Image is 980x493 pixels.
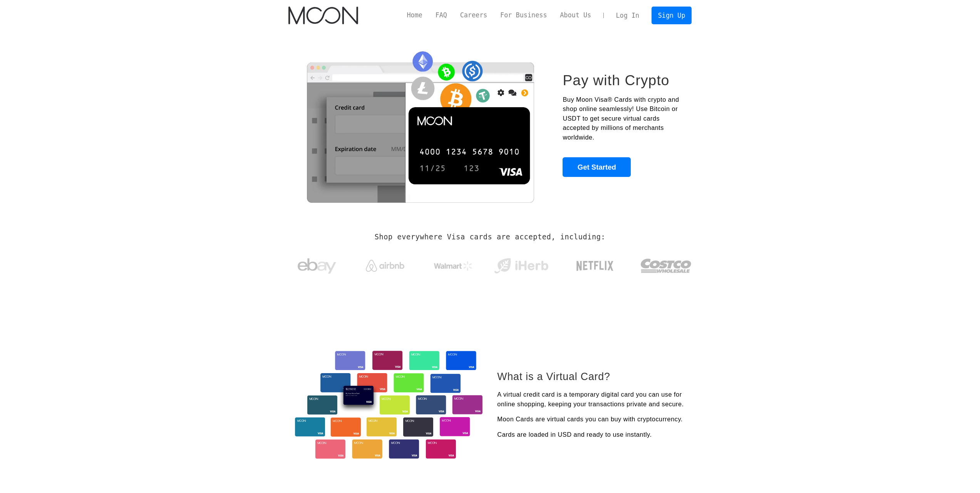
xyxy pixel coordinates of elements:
[288,246,346,282] a: ebay
[294,351,484,459] img: Virtual cards from Moon
[640,251,692,280] img: Costco
[429,10,454,20] a: FAQ
[497,390,685,409] div: A virtual credit card is a temporary digital card you can use for online shopping, keeping your t...
[298,254,336,278] img: ebay
[563,95,683,142] p: Buy Moon Visa® Cards with crypto and shop online seamlessly! Use Bitcoin or USDT to get secure vi...
[497,430,652,439] div: Cards are loaded in USD and ready to use instantly.
[288,7,358,24] img: Moon Logo
[640,244,692,284] a: Costco
[494,10,553,20] a: For Business
[563,72,669,89] h1: Pay with Crypto
[553,10,598,20] a: About Us
[375,233,605,241] h2: Shop everywhere Visa cards are accepted, including:
[652,7,692,24] a: Sign Up
[400,10,429,20] a: Home
[493,256,550,276] img: iHerb
[454,10,494,20] a: Careers
[424,254,482,274] a: Walmart
[563,157,631,177] a: Get Started
[610,7,646,24] a: Log In
[493,248,550,280] a: iHerb
[356,252,414,276] a: Airbnb
[576,256,614,276] img: Netflix
[366,260,404,272] img: Airbnb
[497,370,685,383] h2: What is a Virtual Card?
[561,249,630,279] a: Netflix
[497,414,683,424] div: Moon Cards are virtual cards you can buy with cryptocurrency.
[434,261,472,271] img: Walmart
[288,46,552,202] img: Moon Cards let you spend your crypto anywhere Visa is accepted.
